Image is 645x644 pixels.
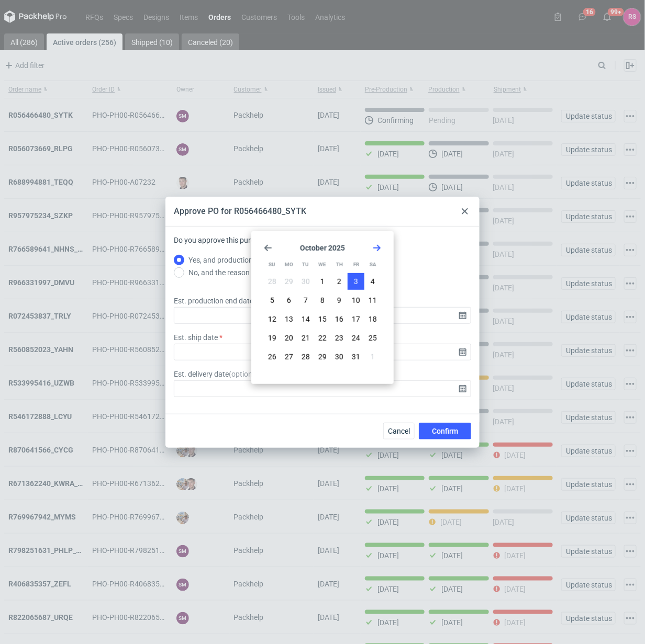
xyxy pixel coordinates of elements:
button: Fri Oct 24 2025 [348,330,364,346]
button: Tue Oct 21 2025 [297,330,314,346]
button: Cancel [383,423,415,439]
button: Sat Oct 18 2025 [364,311,381,327]
div: Su [264,256,280,273]
span: 25 [369,333,377,343]
button: Wed Oct 29 2025 [314,348,331,365]
button: Sun Oct 19 2025 [264,330,281,346]
span: Confirm [432,427,458,435]
span: 13 [285,314,293,324]
div: Mo [281,256,297,273]
button: Sun Oct 26 2025 [264,348,281,365]
button: Fri Oct 10 2025 [348,292,364,309]
button: Mon Oct 27 2025 [281,348,297,365]
span: 4 [371,276,375,287]
button: Thu Oct 23 2025 [331,330,348,346]
button: Tue Sep 30 2025 [297,273,314,290]
button: Thu Oct 30 2025 [331,348,348,365]
span: 3 [354,276,358,287]
span: 26 [268,352,276,362]
span: 29 [285,276,293,287]
span: 23 [335,333,343,343]
label: Est. ship date [174,332,218,343]
span: 20 [285,333,293,343]
button: Sat Oct 25 2025 [364,330,381,346]
div: We [314,256,330,273]
button: Fri Oct 17 2025 [348,311,364,327]
span: 15 [318,314,327,324]
button: Thu Oct 02 2025 [331,273,348,290]
span: 27 [285,352,293,362]
span: 1 [320,276,325,287]
button: Sat Oct 11 2025 [364,292,381,309]
span: 28 [268,276,276,287]
div: Approve PO for R056466480_SYTK [174,206,306,217]
svg: Go back 1 month [264,244,272,252]
button: Tue Oct 14 2025 [297,311,314,327]
span: 29 [318,352,327,362]
button: Sun Oct 05 2025 [264,292,281,309]
section: October 2025 [264,244,381,252]
span: 2 [337,276,341,287]
button: Tue Oct 28 2025 [297,348,314,365]
span: 18 [369,314,377,324]
button: Thu Oct 16 2025 [331,311,348,327]
span: 31 [352,352,360,362]
span: 5 [270,295,274,306]
div: Fr [348,256,364,273]
span: 8 [320,295,325,306]
span: 16 [335,314,343,324]
span: Cancel [388,427,410,435]
button: Sat Nov 01 2025 [364,348,381,365]
button: Wed Oct 08 2025 [314,292,331,309]
button: Mon Sep 29 2025 [281,273,297,290]
span: 22 [318,333,327,343]
span: 10 [352,295,360,306]
span: 12 [268,314,276,324]
button: Sun Oct 12 2025 [264,311,281,327]
button: Wed Oct 01 2025 [314,273,331,290]
span: 1 [371,352,375,362]
span: 6 [287,295,291,306]
button: Confirm [419,423,471,439]
span: 30 [335,352,343,362]
span: 11 [369,295,377,306]
span: 30 [302,276,310,287]
button: Wed Oct 22 2025 [314,330,331,346]
span: 19 [268,333,276,343]
button: Sun Sep 28 2025 [264,273,281,290]
span: 14 [302,314,310,324]
span: 28 [302,352,310,362]
span: 21 [302,333,310,343]
button: Mon Oct 06 2025 [281,292,297,309]
button: Fri Oct 03 2025 [348,273,364,290]
button: Mon Oct 20 2025 [281,330,297,346]
label: Do you approve this purchase order? [174,235,293,254]
button: Tue Oct 07 2025 [297,292,314,309]
span: 17 [352,314,360,324]
button: Fri Oct 31 2025 [348,348,364,365]
label: Est. delivery date [174,369,261,379]
button: Wed Oct 15 2025 [314,311,331,327]
div: Tu [297,256,314,273]
svg: Go forward 1 month [373,244,381,252]
span: 24 [352,333,360,343]
div: Sa [365,256,381,273]
label: Est. production end date [174,296,253,306]
div: Th [331,256,348,273]
button: Thu Oct 09 2025 [331,292,348,309]
button: Sat Oct 04 2025 [364,273,381,290]
span: 7 [304,295,308,306]
span: ( optional ) [229,370,261,378]
span: 9 [337,295,341,306]
button: Mon Oct 13 2025 [281,311,297,327]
